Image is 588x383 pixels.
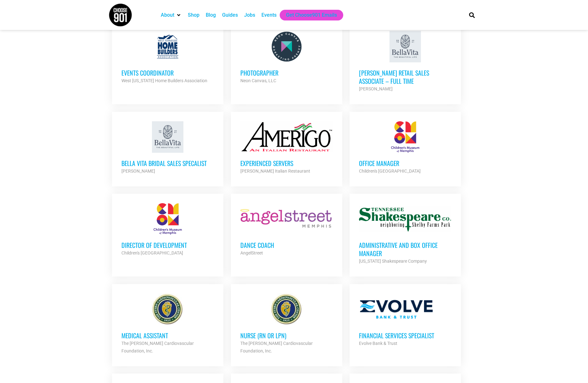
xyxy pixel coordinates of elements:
[359,86,393,91] strong: [PERSON_NAME]
[350,284,461,357] a: Financial Services Specialist Evolve Bank & Trust
[112,194,223,266] a: Director of Development Children's [GEOGRAPHIC_DATA]
[158,10,185,20] div: About
[240,78,276,83] strong: Neon Canvas, LLC
[359,259,427,264] strong: [US_STATE] Shakespeare Company
[121,341,194,353] strong: The [PERSON_NAME] Cardiovascular Foundation, Inc.
[359,69,451,85] h3: [PERSON_NAME] Retail Sales Associate – Full Time
[121,159,214,167] h3: Bella Vita Bridal Sales Specalist
[121,250,183,255] strong: Children's [GEOGRAPHIC_DATA]
[121,78,207,83] strong: West [US_STATE] Home Builders Association
[244,11,255,19] a: Jobs
[467,10,477,20] div: Search
[261,11,277,19] a: Events
[231,112,342,184] a: Experienced Servers [PERSON_NAME] Italian Restaurant
[240,341,313,353] strong: The [PERSON_NAME] Cardiovascular Foundation, Inc.
[121,331,214,340] h3: Medical Assistant
[158,10,458,20] nav: Main nav
[231,284,342,364] a: Nurse (RN or LPN) The [PERSON_NAME] Cardiovascular Foundation, Inc.
[188,11,199,19] a: Shop
[240,159,333,167] h3: Experienced Servers
[206,11,216,19] a: Blog
[112,284,223,364] a: Medical Assistant The [PERSON_NAME] Cardiovascular Foundation, Inc.
[359,159,451,167] h3: Office Manager
[240,250,263,255] strong: AngelStreet
[359,241,451,257] h3: Administrative and Box Office Manager
[240,331,333,340] h3: Nurse (RN or LPN)
[112,112,223,184] a: Bella Vita Bridal Sales Specalist [PERSON_NAME]
[161,11,174,19] a: About
[240,169,310,174] strong: [PERSON_NAME] Italian Restaurant
[286,11,337,19] a: Get Choose901 Emails
[222,11,238,19] a: Guides
[350,112,461,184] a: Office Manager Children's [GEOGRAPHIC_DATA]
[359,169,421,174] strong: Children's [GEOGRAPHIC_DATA]
[240,241,333,249] h3: Dance Coach
[121,169,155,174] strong: [PERSON_NAME]
[112,21,223,94] a: Events Coordinator West [US_STATE] Home Builders Association
[231,21,342,94] a: Photographer Neon Canvas, LLC
[350,21,461,102] a: [PERSON_NAME] Retail Sales Associate – Full Time [PERSON_NAME]
[231,194,342,266] a: Dance Coach AngelStreet
[359,341,397,346] strong: Evolve Bank & Trust
[359,331,451,340] h3: Financial Services Specialist
[240,69,333,77] h3: Photographer
[121,69,214,77] h3: Events Coordinator
[350,194,461,274] a: Administrative and Box Office Manager [US_STATE] Shakespeare Company
[121,241,214,249] h3: Director of Development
